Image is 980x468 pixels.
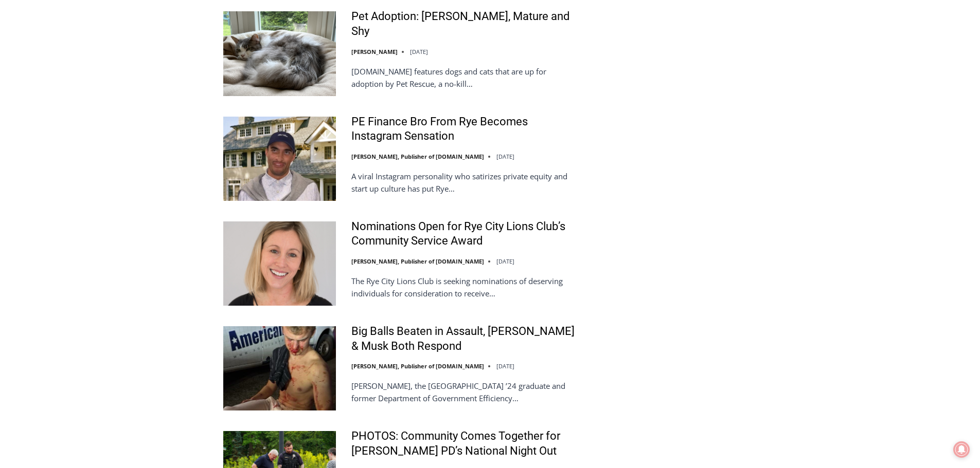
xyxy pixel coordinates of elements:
img: Big Balls Beaten in Assault, Trump & Musk Both Respond [223,326,336,410]
a: [PERSON_NAME], Publisher of [DOMAIN_NAME] [351,257,484,265]
a: Nominations Open for Rye City Lions Club’s Community Service Award [351,219,577,249]
a: PHOTOS: Community Comes Together for [PERSON_NAME] PD’s National Night Out [351,429,577,458]
div: "The first chef I interviewed talked about coming to [GEOGRAPHIC_DATA] from [GEOGRAPHIC_DATA] in ... [260,1,486,100]
time: [DATE] [410,48,428,55]
a: Pet Adoption: [PERSON_NAME], Mature and Shy [351,9,577,39]
p: The Rye City Lions Club is seeking nominations of deserving individuals for consideration to rece... [351,275,577,299]
a: PE Finance Bro From Rye Becomes Instagram Sensation [351,115,577,144]
span: Intern @ [DOMAIN_NAME] [269,102,477,125]
a: [PERSON_NAME], Publisher of [DOMAIN_NAME] [351,153,484,160]
div: "clearly one of the favorites in the [GEOGRAPHIC_DATA] neighborhood" [106,64,151,123]
img: PE Finance Bro From Rye Becomes Instagram Sensation [223,117,336,201]
div: No Generators on Trucks so No Noise or Pollution [67,18,254,28]
time: [DATE] [496,257,514,265]
a: Intern @ [DOMAIN_NAME] [247,100,498,128]
p: A viral Instagram personality who satirizes private equity and start up culture has put Rye… [351,170,577,195]
span: Open Tues. - Sun. [PHONE_NUMBER] [3,106,101,145]
img: Pet Adoption: Mona, Mature and Shy [223,11,336,96]
time: [DATE] [496,153,514,160]
a: Book [PERSON_NAME]'s Good Humor for Your Event [306,3,371,47]
a: [PERSON_NAME] [351,48,398,55]
a: Open Tues. - Sun. [PHONE_NUMBER] [1,103,103,128]
time: [DATE] [496,362,514,370]
a: [PERSON_NAME], Publisher of [DOMAIN_NAME] [351,362,484,370]
img: Nominations Open for Rye City Lions Club’s Community Service Award [223,221,336,306]
p: [PERSON_NAME], the [GEOGRAPHIC_DATA] ’24 graduate and former Department of Government Efficiency… [351,380,577,404]
a: Big Balls Beaten in Assault, [PERSON_NAME] & Musk Both Respond [351,324,577,353]
p: [DOMAIN_NAME] features dogs and cats that are up for adoption by Pet Rescue, a no-kill… [351,65,577,90]
h4: Book [PERSON_NAME]'s Good Humor for Your Event [313,11,358,40]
